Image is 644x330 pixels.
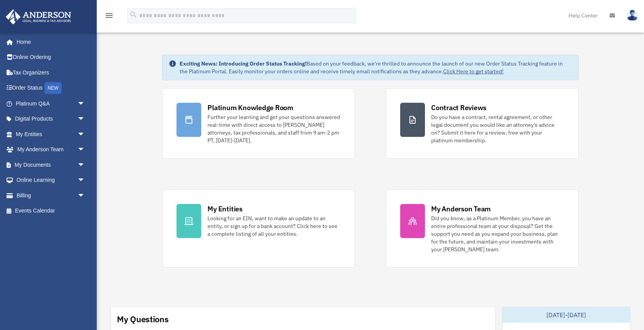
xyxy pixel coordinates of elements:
[5,34,93,50] a: Home
[104,14,114,20] a: menu
[180,60,307,67] strong: Exciting News: Introducing Order Status Tracking!
[207,214,341,238] div: Looking for an EIN, want to make an update to an entity, or sign up for a bank account? Click her...
[77,126,93,142] span: arrow_drop_down
[129,10,138,19] i: search
[5,157,97,173] a: My Documentsarrow_drop_down
[5,80,97,96] a: Order StatusNEW
[162,190,355,268] a: My Entities Looking for an EIN, want to make an update to an entity, or sign up for a bank accoun...
[77,188,93,204] span: arrow_drop_down
[5,111,97,127] a: Digital Productsarrow_drop_down
[45,82,62,94] div: NEW
[77,111,93,127] span: arrow_drop_down
[443,68,504,75] a: Click Here to get started!
[5,173,97,188] a: Online Learningarrow_drop_down
[5,142,97,157] a: My Anderson Teamarrow_drop_down
[162,88,355,159] a: Platinum Knowledge Room Further your learning and get your questions answered real-time with dire...
[77,96,93,112] span: arrow_drop_down
[386,190,579,268] a: My Anderson Team Did you know, as a Platinum Member, you have an entire professional team at your...
[77,157,93,173] span: arrow_drop_down
[207,103,293,112] div: Platinum Knowledge Room
[386,88,579,159] a: Contract Reviews Do you have a contract, rental agreement, or other legal document you would like...
[431,204,491,214] div: My Anderson Team
[207,204,242,214] div: My Entities
[5,126,97,142] a: My Entitiesarrow_drop_down
[3,9,74,24] img: Anderson Advisors Platinum Portal
[431,103,486,112] div: Contract Reviews
[117,313,169,325] div: My Questions
[5,65,97,80] a: Tax Organizers
[5,50,97,65] a: Online Ordering
[5,96,97,111] a: Platinum Q&Aarrow_drop_down
[77,142,93,158] span: arrow_drop_down
[627,10,638,21] img: User Pic
[431,214,564,253] div: Did you know, as a Platinum Member, you have an entire professional team at your disposal? Get th...
[180,60,572,75] div: Based on your feedback, we're thrilled to announce the launch of our new Order Status Tracking fe...
[77,173,93,188] span: arrow_drop_down
[104,11,114,20] i: menu
[5,203,97,219] a: Events Calendar
[5,188,97,203] a: Billingarrow_drop_down
[502,307,630,323] div: [DATE]-[DATE]
[207,113,341,144] div: Further your learning and get your questions answered real-time with direct access to [PERSON_NAM...
[431,113,564,144] div: Do you have a contract, rental agreement, or other legal document you would like an attorney's ad...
